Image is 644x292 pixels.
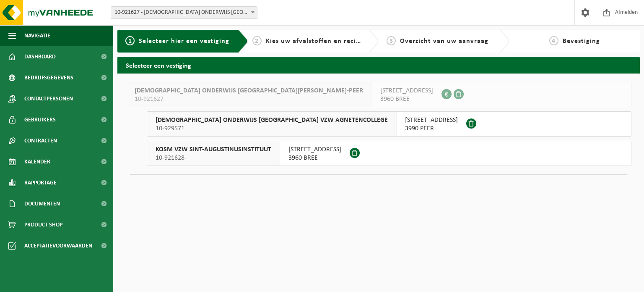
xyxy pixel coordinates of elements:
[111,7,257,18] span: 10-921627 - KATHOLIEK ONDERWIJS SINT-MICHIEL BOCHOLT-BREE-PEER - BREE
[24,235,92,256] span: Acceptatievoorwaarden
[266,38,381,45] span: Kies uw afvalstoffen en recipiënten
[125,36,135,45] span: 1
[380,95,433,103] span: 3960 BREE
[156,116,388,124] span: [DEMOGRAPHIC_DATA] ONDERWIJS [GEOGRAPHIC_DATA] VZW AGNETENCOLLEGE
[24,130,57,151] span: Contracten
[24,214,62,235] span: Product Shop
[24,25,50,46] span: Navigatie
[387,36,396,45] span: 3
[405,116,458,124] span: [STREET_ADDRESS]
[135,87,363,95] span: [DEMOGRAPHIC_DATA] ONDERWIJS [GEOGRAPHIC_DATA][PERSON_NAME]-PEER
[563,38,600,45] span: Bevestiging
[288,145,341,154] span: [STREET_ADDRESS]
[147,111,631,137] button: [DEMOGRAPHIC_DATA] ONDERWIJS [GEOGRAPHIC_DATA] VZW AGNETENCOLLEGE 10-929571 [STREET_ADDRESS]3990 ...
[156,124,388,133] span: 10-929571
[24,193,60,214] span: Documenten
[135,95,363,103] span: 10-921627
[549,36,558,45] span: 4
[380,87,433,95] span: [STREET_ADDRESS]
[111,6,257,19] span: 10-921627 - KATHOLIEK ONDERWIJS SINT-MICHIEL BOCHOLT-BREE-PEER - BREE
[24,88,73,109] span: Contactpersonen
[400,38,488,45] span: Overzicht van uw aanvraag
[156,145,271,154] span: KOSM VZW SINT-AUGUSTINUSINSTITUUT
[24,172,57,193] span: Rapportage
[24,67,73,88] span: Bedrijfsgegevens
[139,38,229,45] span: Selecteer hier een vestiging
[252,36,262,45] span: 2
[24,46,56,67] span: Dashboard
[24,151,50,172] span: Kalender
[288,154,341,162] span: 3960 BREE
[147,141,631,166] button: KOSM VZW SINT-AUGUSTINUSINSTITUUT 10-921628 [STREET_ADDRESS]3960 BREE
[24,109,56,130] span: Gebruikers
[117,57,640,73] h2: Selecteer een vestiging
[405,124,458,133] span: 3990 PEER
[156,154,271,162] span: 10-921628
